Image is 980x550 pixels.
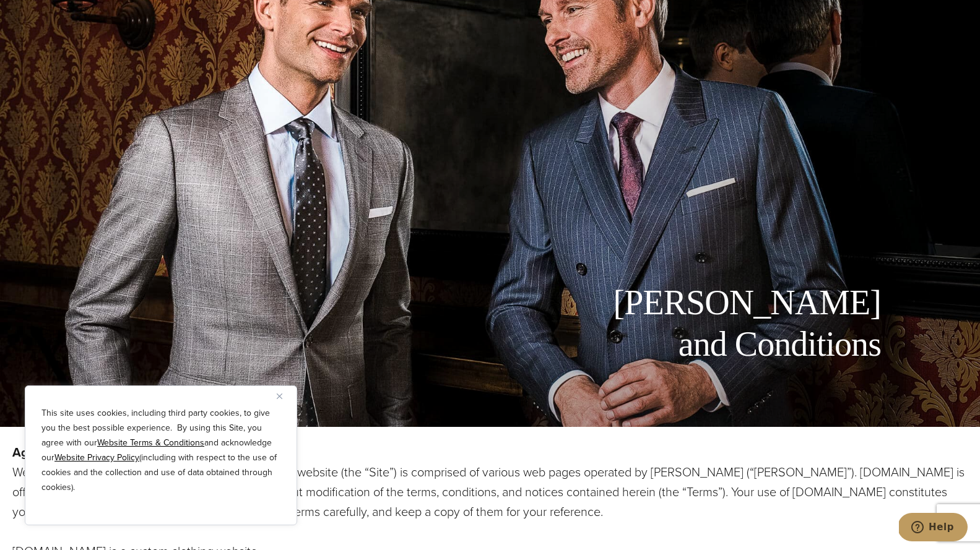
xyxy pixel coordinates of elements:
img: Close [277,393,282,399]
button: Close [277,389,292,403]
p: Welcome to [DOMAIN_NAME]. The [DOMAIN_NAME] website (the “Site”) is comprised of various web page... [12,442,968,522]
strong: Agreement between User and [DOMAIN_NAME] [12,443,285,462]
a: Website Terms & Conditions [97,436,204,449]
iframe: Opens a widget where you can chat to one of our agents [899,513,968,544]
h1: [PERSON_NAME] and Conditions [602,282,881,365]
p: This site uses cookies, including third party cookies, to give you the best possible experience. ... [41,406,280,495]
a: Website Privacy Policy [54,451,139,464]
